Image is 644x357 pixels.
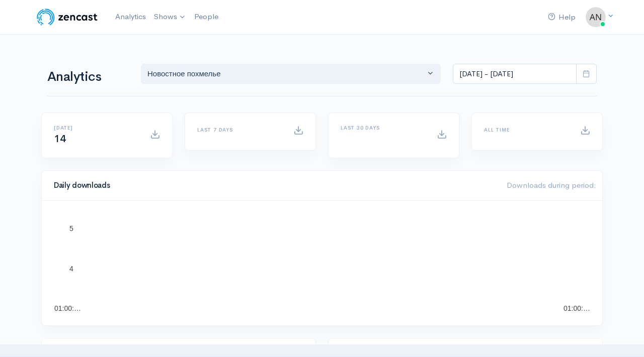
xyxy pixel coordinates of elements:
h1: Analytics [47,70,129,84]
span: 14 [54,133,65,145]
svg: A chart. [54,213,590,313]
text: 01:00:… [563,304,590,312]
h6: [DATE] [54,125,138,131]
h6: Last 30 days [341,125,425,131]
a: Analytics [111,6,150,28]
h4: Daily downloads [54,181,495,190]
input: analytics date range selector [453,64,577,84]
span: Downloads during period: [507,180,596,190]
img: ... [586,7,606,27]
a: People [190,6,222,28]
img: ZenCast Logo [35,7,99,27]
a: Shows [150,6,190,28]
text: 4 [69,265,73,273]
button: Новостное похмелье [141,64,441,84]
text: 01:00:… [54,304,81,312]
h6: All time [484,127,568,133]
text: 5 [69,224,73,232]
div: Новостное похмелье [147,68,425,80]
h6: Last 7 days [197,127,281,133]
a: Help [544,7,580,28]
